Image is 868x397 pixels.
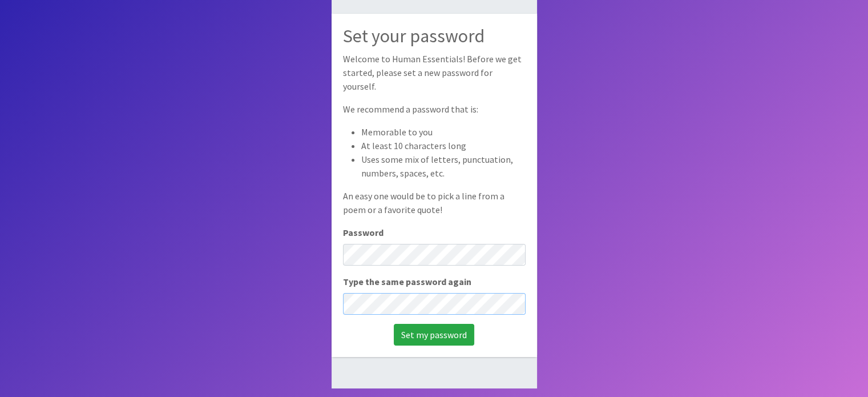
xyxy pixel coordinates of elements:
[343,102,526,116] p: We recommend a password that is:
[361,153,526,180] li: Uses some mix of letters, punctuation, numbers, spaces, etc.
[343,275,471,288] label: Type the same password again
[343,52,526,93] p: Welcome to Human Essentials! Before we get started, please set a new password for yourself.
[343,25,526,47] h2: Set your password
[361,125,526,139] li: Memorable to you
[361,139,526,153] li: At least 10 characters long
[343,226,383,239] label: Password
[343,189,526,216] p: An easy one would be to pick a line from a poem or a favorite quote!
[394,324,474,346] input: Set my password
